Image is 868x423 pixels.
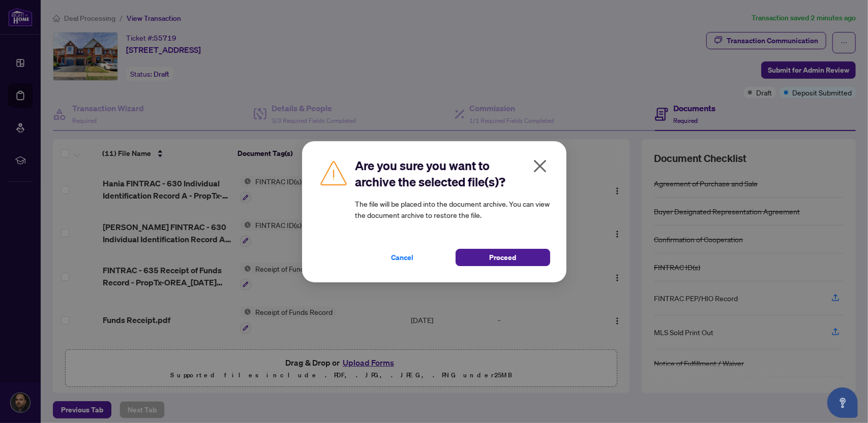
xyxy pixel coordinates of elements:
span: Proceed [489,249,516,266]
button: Cancel [355,249,450,266]
button: Proceed [456,249,550,266]
span: close [532,158,548,174]
span: Cancel [391,249,413,266]
article: The file will be placed into the document archive. You can view the document archive to restore t... [355,198,550,220]
img: Caution Icon [318,157,349,188]
h2: Are you sure you want to archive the selected file(s)? [355,157,550,190]
button: Open asap [827,387,858,418]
